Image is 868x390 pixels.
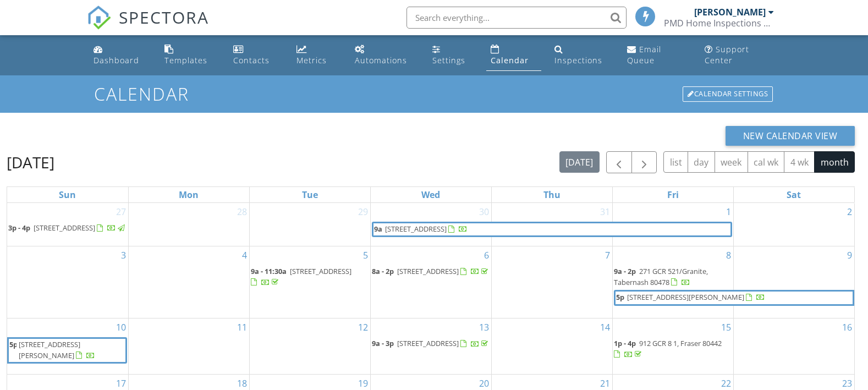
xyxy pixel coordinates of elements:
[612,246,733,318] td: Go to August 8, 2025
[639,338,722,348] span: 912 GCR 8 1, Fraser 80442
[491,55,529,65] div: Calendar
[114,203,128,221] a: Go to July 27, 2025
[491,203,612,246] td: Go to July 31, 2025
[559,151,600,173] button: [DATE]
[229,40,283,71] a: Contacts
[128,246,249,318] td: Go to August 4, 2025
[356,203,370,221] a: Go to July 29, 2025
[296,55,327,65] div: Metrics
[845,246,854,264] a: Go to August 9, 2025
[616,292,625,304] span: 5p
[233,55,270,65] div: Contacts
[372,337,490,350] a: 9a - 3p [STREET_ADDRESS]
[814,151,855,173] button: month
[606,151,632,174] button: Previous month
[614,290,854,305] a: 5p [STREET_ADDRESS][PERSON_NAME]
[9,339,125,361] a: 5p [STREET_ADDRESS][PERSON_NAME]
[235,203,249,221] a: Go to July 28, 2025
[350,40,420,71] a: Automations (Basic)
[477,318,491,336] a: Go to August 13, 2025
[89,40,151,71] a: Dashboard
[554,55,602,65] div: Inspections
[9,339,17,361] span: 5p
[428,40,477,71] a: Settings
[784,151,815,173] button: 4 wk
[719,318,733,336] a: Go to August 15, 2025
[249,318,370,375] td: Go to August 12, 2025
[700,40,779,71] a: Support Center
[406,7,627,29] input: Search everything...
[8,223,30,233] span: 3p - 4p
[119,6,209,29] span: SPECTORA
[361,246,370,264] a: Go to August 5, 2025
[251,266,351,287] a: 9a - 11:30a [STREET_ADDRESS]
[397,266,459,276] span: [STREET_ADDRESS]
[631,151,657,174] button: Next month
[7,203,128,246] td: Go to July 27, 2025
[748,151,785,173] button: cal wk
[7,151,54,173] h2: [DATE]
[373,223,730,235] a: 9a [STREET_ADDRESS]
[614,338,722,359] a: 1p - 4p 912 GCR 8 1, Fraser 80442
[665,187,681,202] a: Friday
[292,40,341,71] a: Metrics
[598,318,612,336] a: Go to August 14, 2025
[370,246,491,318] td: Go to August 6, 2025
[385,224,447,234] span: [STREET_ADDRESS]
[612,203,733,246] td: Go to August 1, 2025
[164,55,207,65] div: Templates
[598,203,612,221] a: Go to July 31, 2025
[119,246,128,264] a: Go to August 3, 2025
[688,151,715,173] button: day
[733,246,854,318] td: Go to August 9, 2025
[240,246,249,264] a: Go to August 4, 2025
[614,266,708,287] span: 271 GCR 521/Granite, Tabernash 80478
[612,318,733,375] td: Go to August 15, 2025
[715,151,748,173] button: week
[491,318,612,375] td: Go to August 14, 2025
[419,187,442,202] a: Wednesday
[8,222,127,235] a: 3p - 4p [STREET_ADDRESS]
[616,292,853,304] a: 5p [STREET_ADDRESS][PERSON_NAME]
[663,151,688,173] button: list
[370,203,491,246] td: Go to July 30, 2025
[372,338,490,348] a: 9a - 3p [STREET_ADDRESS]
[550,40,614,71] a: Inspections
[486,40,541,71] a: Calendar
[372,266,394,276] span: 8a - 2p
[94,55,139,65] div: Dashboard
[733,203,854,246] td: Go to August 2, 2025
[34,223,95,233] span: [STREET_ADDRESS]
[541,187,563,202] a: Thursday
[477,203,491,221] a: Go to July 30, 2025
[7,246,128,318] td: Go to August 3, 2025
[356,318,370,336] a: Go to August 12, 2025
[251,265,369,289] a: 9a - 11:30a [STREET_ADDRESS]
[603,246,612,264] a: Go to August 7, 2025
[627,292,744,302] span: [STREET_ADDRESS][PERSON_NAME]
[160,40,220,71] a: Templates
[724,246,733,264] a: Go to August 8, 2025
[627,44,661,65] div: Email Queue
[491,246,612,318] td: Go to August 7, 2025
[372,222,732,237] a: 9a [STREET_ADDRESS]
[355,55,407,65] div: Automations
[300,187,320,202] a: Tuesday
[251,266,287,276] span: 9a - 11:30a
[249,203,370,246] td: Go to July 29, 2025
[7,337,127,363] a: 5p [STREET_ADDRESS][PERSON_NAME]
[694,7,766,18] div: [PERSON_NAME]
[614,266,708,287] a: 9a - 2p 271 GCR 521/Granite, Tabernash 80478
[128,318,249,375] td: Go to August 11, 2025
[7,318,128,375] td: Go to August 10, 2025
[726,126,855,146] button: New Calendar View
[482,246,491,264] a: Go to August 6, 2025
[370,318,491,375] td: Go to August 13, 2025
[114,318,128,336] a: Go to August 10, 2025
[87,15,209,38] a: SPECTORA
[623,40,691,71] a: Email Queue
[614,338,636,348] span: 1p - 4p
[683,86,773,102] div: Calendar Settings
[705,44,749,65] div: Support Center
[372,265,490,278] a: 8a - 2p [STREET_ADDRESS]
